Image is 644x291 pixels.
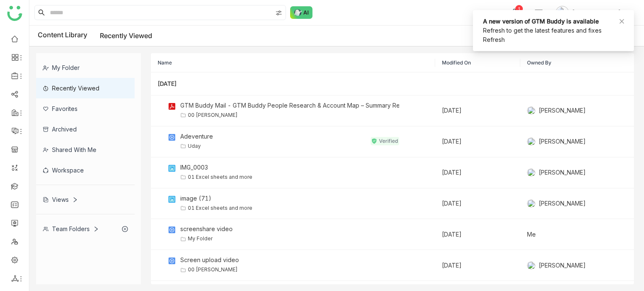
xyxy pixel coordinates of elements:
img: folder.svg [180,267,186,273]
img: mp4.svg [168,133,176,142]
a: Adeventure [180,133,213,140]
div: Favorites [36,98,135,119]
img: folder.svg [180,112,186,118]
div: Team Folders [43,225,99,232]
div: [DATE] [158,79,428,88]
div: [PERSON_NAME] [527,108,627,113]
td: [DATE] [435,95,520,126]
div: Workspace [36,160,135,180]
div: Archived [36,119,135,139]
div: Me [527,232,627,237]
td: [DATE] [435,126,520,157]
img: 684a9aedde261c4b36a3ced9 [527,168,535,177]
div: A new version of GTM Buddy is available [483,17,624,26]
img: 684a9aedde261c4b36a3ced9 [527,261,535,270]
div: My Folder [188,235,213,243]
div: Recently Viewed [36,78,135,98]
a: Recently Viewed [100,31,152,40]
div: 00 [PERSON_NAME] [188,266,238,274]
img: mp4.svg [168,226,176,234]
img: png.svg [168,195,176,203]
th: Name [151,53,435,72]
td: [DATE] [435,157,520,188]
div: Content Library [38,31,152,41]
img: 684a9845de261c4b36a3b50d [527,137,535,146]
button: [PERSON_NAME] [554,6,634,19]
img: logo [7,6,22,21]
div: My Folder [36,57,135,78]
img: 6860d480bc89cb0674c8c7e9 [527,106,535,115]
img: folder.svg [180,236,186,242]
img: folder.svg [180,174,186,180]
img: 684a9aedde261c4b36a3ced9 [527,199,535,208]
div: 1 [515,5,523,13]
img: folder.svg [180,205,186,211]
img: help.svg [535,9,543,18]
div: [PERSON_NAME] [527,263,627,268]
a: screenshare video [180,226,233,232]
div: [PERSON_NAME] [527,170,627,175]
img: mp4.svg [168,257,176,265]
div: Refresh to get the latest features and fixes [483,26,624,35]
div: [PERSON_NAME] [527,201,627,206]
a: GTM Buddy Mail - GTM Buddy People Research & Account Map – Summary Report.pdf [180,102,399,109]
img: png.svg [168,164,176,173]
div: 01 Excel sheets and more [188,204,252,212]
th: Modified On [435,53,520,72]
img: verified.svg [372,138,377,144]
div: Views [43,196,78,203]
div: [PERSON_NAME] [527,139,627,144]
a: image (71) [180,195,211,202]
div: 00 [PERSON_NAME] [188,111,238,119]
img: folder.svg [180,143,186,149]
th: Owned By [520,53,634,72]
button: Refresh [483,35,505,44]
div: Uday [188,142,201,150]
td: [DATE] [435,188,520,219]
td: [DATE] [435,250,520,281]
span: [PERSON_NAME] [572,8,621,17]
img: avatar [556,6,569,19]
img: ask-buddy-normal.svg [290,6,313,19]
a: Screen upload video [180,257,239,263]
div: 01 Excel sheets and more [188,173,252,181]
img: pdf.svg [168,102,176,111]
a: IMG_0003 [180,164,208,171]
div: Verified [371,137,399,145]
img: search-type.svg [275,10,282,16]
div: Shared with me [36,139,135,160]
td: [DATE] [435,219,520,250]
